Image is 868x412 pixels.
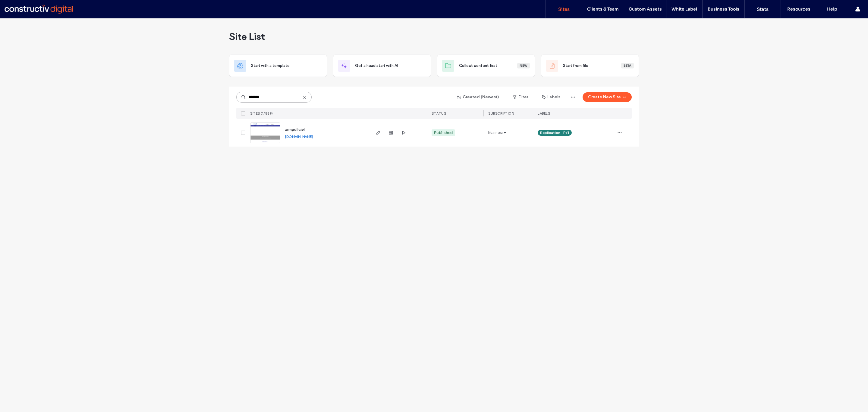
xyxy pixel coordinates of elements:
div: Start from fileBeta [541,55,639,77]
div: Beta [621,63,634,68]
label: Business Tools [708,6,739,12]
label: Sites [558,6,570,12]
div: Collect content firstNew [437,55,535,77]
span: Business+ [488,130,506,136]
span: Site List [229,30,265,43]
button: Labels [536,92,566,102]
div: Published [434,130,453,135]
label: Stats [757,6,769,12]
span: Get a head start with AI [355,63,398,69]
label: Clients & Team [587,6,619,12]
button: Filter [507,92,534,102]
div: Start with a template [229,55,327,77]
span: STATUS [432,111,446,116]
label: White Label [671,6,697,12]
span: Start with a template [251,63,290,69]
span: Replication - PxT [540,130,569,135]
button: Create New Site [583,92,632,102]
label: Custom Assets [629,6,662,12]
label: Resources [787,6,810,12]
span: SUBSCRIPTION [488,111,514,116]
div: Get a head start with AI [333,55,431,77]
span: Help [14,4,26,10]
span: SITES (1/559) [250,111,273,116]
div: New [517,63,530,68]
a: armpellcivil [285,127,305,132]
a: [DOMAIN_NAME] [285,134,313,139]
span: Collect content first [459,63,497,69]
span: LABELS [538,111,550,116]
label: Help [827,6,837,12]
span: Start from file [563,63,588,69]
button: Created (Newest) [452,92,505,102]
